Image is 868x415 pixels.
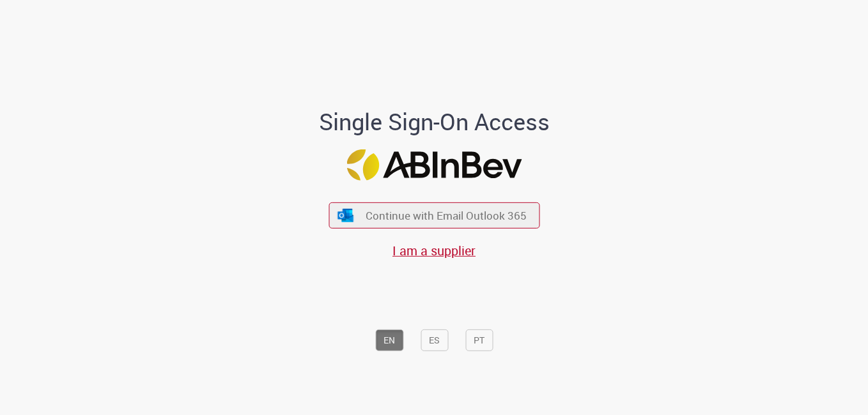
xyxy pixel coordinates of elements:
button: PT [465,329,493,351]
a: I am a supplier [392,242,476,259]
img: ícone Azure/Microsoft 360 [337,209,355,222]
button: ES [421,329,448,351]
button: EN [375,329,403,351]
span: Continue with Email Outlook 365 [366,208,527,223]
h1: Single Sign-On Access [257,109,612,134]
button: ícone Azure/Microsoft 360 Continue with Email Outlook 365 [329,202,539,229]
img: Logo ABInBev [346,149,522,181]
